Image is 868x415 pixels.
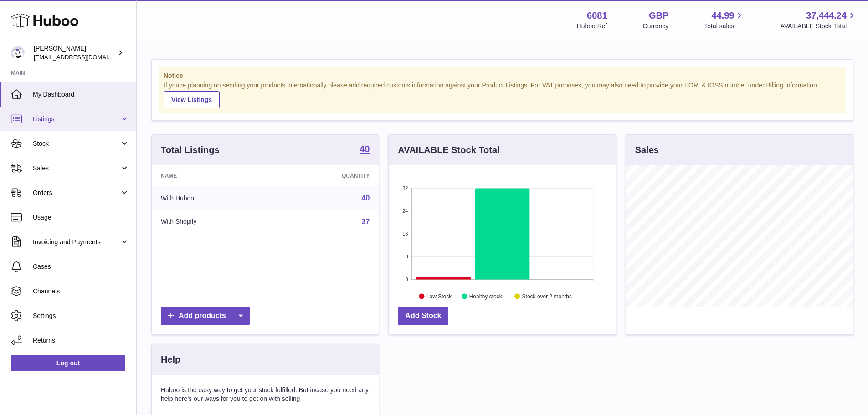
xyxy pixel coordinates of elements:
span: Stock [33,139,120,148]
h3: Help [161,354,180,366]
text: 24 [403,208,408,214]
span: 37,444.24 [806,10,847,22]
td: With Huboo [152,186,274,210]
div: Huboo Ref [577,22,607,31]
strong: 40 [360,144,370,154]
span: Settings [33,312,129,320]
span: Orders [33,189,120,197]
span: Cases [33,262,129,271]
th: Name [152,165,274,186]
p: Huboo is the easy way to get your stock fulfilled. But incase you need any help here's our ways f... [161,386,370,403]
span: [EMAIL_ADDRESS][DOMAIN_NAME] [34,53,134,61]
a: View Listings [164,91,220,108]
a: 44.99 Total sales [704,10,745,31]
strong: Notice [164,72,841,80]
span: Total sales [704,22,745,31]
td: With Shopify [152,210,274,234]
span: AVAILABLE Stock Total [780,22,857,31]
span: Usage [33,213,129,222]
a: Add Stock [398,307,448,325]
strong: GBP [649,10,668,22]
span: Returns [33,336,129,345]
text: 0 [406,277,408,282]
div: Currency [643,22,669,31]
a: Log out [11,355,125,371]
strong: 6081 [587,10,607,22]
text: Healthy stock [469,293,503,299]
a: Add products [161,307,250,325]
h3: Total Listings [161,144,220,156]
text: Stock over 2 months [522,293,572,299]
span: Channels [33,287,129,296]
a: 40 [362,194,370,202]
span: Listings [33,115,120,123]
text: Low Stock [426,293,452,299]
span: Invoicing and Payments [33,238,120,246]
a: 40 [360,144,370,155]
th: Quantity [274,165,379,186]
a: 37,444.24 AVAILABLE Stock Total [780,10,857,31]
span: Sales [33,164,120,173]
a: 37 [362,218,370,225]
img: internalAdmin-6081@internal.huboo.com [11,46,25,60]
span: My Dashboard [33,90,129,99]
text: 16 [403,231,408,236]
div: [PERSON_NAME] [34,44,116,61]
text: 8 [406,254,408,259]
text: 32 [403,185,408,191]
div: If you're planning on sending your products internationally please add required customs informati... [164,81,841,108]
h3: Sales [635,144,659,156]
span: 44.99 [711,10,734,22]
h3: AVAILABLE Stock Total [398,144,499,156]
